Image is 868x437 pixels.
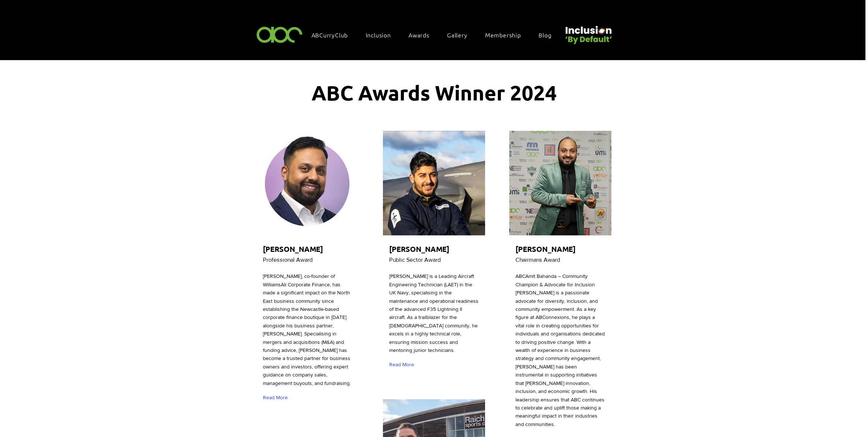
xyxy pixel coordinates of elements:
span: [PERSON_NAME] [263,244,323,254]
span: [PERSON_NAME] [515,244,575,254]
img: Untitled design (22).png [563,20,613,45]
div: Awards [405,27,440,43]
a: Gallery [443,27,478,43]
span: ABCurryClub [312,31,348,39]
span: ABC Awards Winner 2024 [312,80,557,105]
a: Blog [535,27,562,43]
span: Awards [409,31,429,39]
span: Read More [263,394,288,401]
span: Gallery [447,31,467,39]
div: Inclusion [362,27,402,43]
a: Read More [389,358,417,371]
span: Read More [389,361,414,368]
img: Abu Ali [257,131,359,235]
span: Public Sector Award [389,257,441,263]
span: Chairmans Award [515,257,560,263]
img: Akmal Akmed [383,131,485,235]
span: [PERSON_NAME] is a Leading Aircraft Engineering Technician (LAET) in the UK Navy, specialising in... [389,273,478,353]
img: Amit Bahanda [509,131,611,235]
span: Membership [485,31,521,39]
span: [PERSON_NAME] [389,244,449,254]
span: ABCAmit Bahanda – Community Champion & Advocate for Inclusion [PERSON_NAME] is a passionate advoc... [515,273,605,427]
a: ABCurryClub [308,27,359,43]
a: Membership [481,27,532,43]
span: [PERSON_NAME], co-founder of WilliamsAli Corporate Finance, has made a significant impact on the ... [263,273,351,386]
a: Read More [263,391,291,404]
span: Blog [539,31,551,39]
span: Inclusion [366,31,391,39]
img: ABC-Logo-Blank-Background-01-01-2.png [254,23,305,45]
span: Professional Award [263,257,313,263]
nav: Site [308,27,563,43]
